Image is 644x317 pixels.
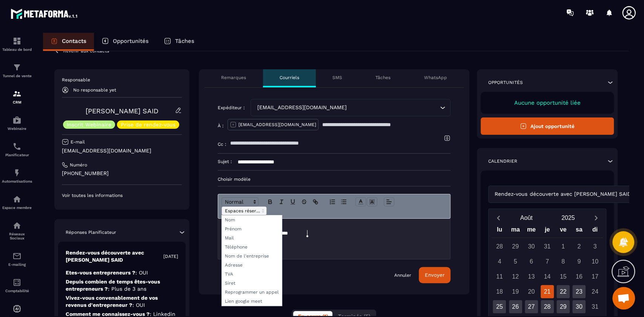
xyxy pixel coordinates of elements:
div: 27 [525,300,538,313]
div: 18 [493,285,506,298]
div: 11 [493,270,506,283]
span: : Plus de 3 ans [108,286,146,292]
div: ve [555,224,571,238]
div: 17 [588,270,601,283]
p: Réponses Planificateur [66,229,116,235]
button: Ajout opportunité [481,117,614,135]
div: 24 [588,285,601,298]
a: Tâches [156,33,202,51]
img: formation [12,63,22,72]
button: Previous month [492,213,506,223]
div: 25 [493,300,506,313]
img: social-network [12,221,22,230]
p: Vivez-vous convenablement de vos revenus d'entrepreneur ? [66,294,178,309]
p: CRM [2,100,32,104]
button: Next month [589,213,603,223]
img: automations [12,304,22,313]
p: Rendez-vous découverte avec [PERSON_NAME] SAID [66,249,163,264]
p: Etes-vous entrepreneurs ? [66,269,178,276]
p: À : [218,123,224,129]
p: E-mail [71,139,85,145]
p: WhatsApp [424,75,447,81]
div: 28 [493,240,506,253]
p: [DATE] [163,253,178,259]
div: 29 [556,300,570,313]
a: Annuler [394,272,411,278]
div: Calendar wrapper [492,224,603,313]
div: 26 [509,300,522,313]
p: Réseaux Sociaux [2,232,32,240]
a: formationformationTableau de bord [2,31,32,57]
a: formationformationTunnel de vente [2,57,32,84]
p: Espace membre [2,206,32,210]
p: Calendrier [488,158,517,164]
div: 29 [509,240,522,253]
a: schedulerschedulerPlanificateur [2,136,32,163]
img: scheduler [12,142,22,151]
div: 12 [509,270,522,283]
span: [EMAIL_ADDRESS][DOMAIN_NAME] [255,104,348,112]
div: 2 [572,240,586,253]
input: Search for option [348,104,438,112]
img: automations [12,116,22,125]
div: lu [492,224,507,238]
a: [PERSON_NAME] SAID [86,107,158,115]
button: Envoyer [419,267,450,283]
a: formationformationCRM [2,84,32,110]
img: logo [11,7,78,20]
div: 8 [556,255,570,268]
span: : OUI [132,302,145,308]
p: Aucune opportunité liée [488,99,606,106]
p: Opportunités [488,79,523,85]
div: 7 [541,255,554,268]
p: Expéditeur : [218,105,245,111]
p: Webinaire [2,126,32,131]
a: automationsautomationsAutomatisations [2,163,32,189]
img: formation [12,37,22,46]
p: Sujet : [218,158,232,165]
div: 6 [525,255,538,268]
a: automationsautomationsEspace membre [2,189,32,215]
span: : OUI [135,270,148,276]
div: di [587,224,603,238]
p: Opportunités [113,38,149,44]
p: [EMAIL_ADDRESS][DOMAIN_NAME] [238,122,316,128]
a: emailemailE-mailing [2,246,32,272]
p: Prise de rendez-vous [121,122,175,127]
div: 31 [588,300,601,313]
div: 5 [509,255,522,268]
div: 30 [525,240,538,253]
div: me [523,224,539,238]
div: 10 [588,255,601,268]
div: 30 [572,300,586,313]
img: accountant [12,278,22,287]
span: : Linkedin [150,311,175,317]
a: social-networksocial-networkRéseaux Sociaux [2,215,32,246]
p: No responsable yet [73,87,116,93]
p: Voir toutes les informations [62,192,182,198]
p: Automatisations [2,179,32,183]
img: automations [12,168,22,177]
div: je [539,224,555,238]
span: Rendez-vous découverte avec [PERSON_NAME] SAID [493,190,633,198]
a: Opportunités [94,33,156,51]
div: 1 [556,240,570,253]
img: formation [12,89,22,98]
div: Search for option [251,99,450,116]
img: automations [12,195,22,204]
p: Courriels [280,75,299,81]
button: Open years overlay [547,211,589,224]
p: Tâches [175,38,194,44]
div: 15 [556,270,570,283]
div: 23 [572,285,586,298]
p: Inscrit Webinaire [67,122,111,127]
p: [EMAIL_ADDRESS][DOMAIN_NAME] [62,147,182,154]
p: Numéro [70,162,87,168]
p: Tâches [375,75,390,81]
button: Open months overlay [506,211,547,224]
div: 4 [493,255,506,268]
p: Tableau de bord [2,47,32,52]
p: [PHONE_NUMBER] [62,170,182,177]
div: 21 [541,285,554,298]
p: E-mailing [2,262,32,267]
